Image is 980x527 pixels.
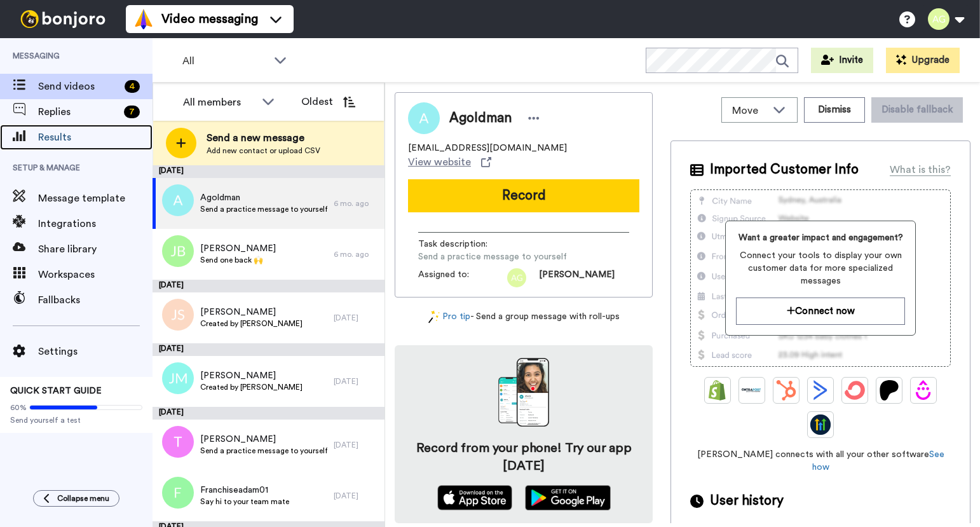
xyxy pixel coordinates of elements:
[125,80,140,93] div: 4
[418,268,507,287] span: Assigned to:
[200,446,327,456] span: Send a practice message to yourself
[736,249,905,287] span: Connect your tools to display your own customer data for more specialized messages
[10,402,27,413] span: 60%
[38,292,153,308] span: Fallbacks
[162,299,194,331] img: js.png
[810,414,831,435] img: GoHighLevel
[183,95,255,110] div: All members
[200,382,303,392] span: Created by [PERSON_NAME]
[334,249,378,259] div: 6 mo. ago
[408,154,471,170] span: View website
[879,380,899,400] img: Patreon
[200,191,327,204] span: Agoldman
[408,179,639,212] button: Record
[38,267,153,282] span: Workspaces
[428,310,470,324] a: Pro tip
[498,358,549,427] img: download
[15,10,111,28] img: bj-logo-header-white.svg
[182,53,268,69] span: All
[200,306,303,318] span: [PERSON_NAME]
[162,184,194,216] img: a.png
[539,268,615,287] span: [PERSON_NAME]
[38,130,153,145] span: Results
[334,198,378,209] div: 6 mo. ago
[162,235,194,267] img: jb.png
[334,313,378,323] div: [DATE]
[57,493,109,503] span: Collapse menu
[334,491,378,501] div: [DATE]
[124,106,140,118] div: 7
[38,191,153,206] span: Message template
[871,97,963,123] button: Disable fallback
[153,280,385,292] div: [DATE]
[736,231,905,244] span: Want a greater impact and engagement?
[886,48,960,73] button: Upgrade
[810,380,831,400] img: ActiveCampaign
[525,485,611,510] img: playstore
[162,362,194,394] img: jm.png
[153,165,385,178] div: [DATE]
[200,242,276,255] span: [PERSON_NAME]
[812,450,944,472] a: See how
[162,477,194,509] img: f.png
[913,380,934,400] img: Drip
[710,160,859,179] span: Imported Customer Info
[38,344,153,359] span: Settings
[133,9,154,29] img: vm-color.svg
[200,484,289,496] span: Franchiseadam01
[200,433,327,446] span: [PERSON_NAME]
[334,440,378,450] div: [DATE]
[200,204,327,214] span: Send a practice message to yourself
[207,130,320,146] span: Send a new message
[38,216,153,231] span: Integrations
[10,415,142,425] span: Send yourself a test
[811,48,873,73] button: Invite
[776,380,796,400] img: Hubspot
[395,310,653,324] div: - Send a group message with roll-ups
[736,298,905,325] button: Connect now
[10,387,102,395] span: QUICK START GUIDE
[507,268,526,287] img: ag.png
[742,380,762,400] img: Ontraport
[408,154,491,170] a: View website
[200,496,289,507] span: Say hi to your team mate
[38,242,153,257] span: Share library
[407,439,640,475] h4: Record from your phone! Try our app [DATE]
[162,426,194,458] img: t.png
[200,369,303,382] span: [PERSON_NAME]
[207,146,320,156] span: Add new contact or upload CSV
[33,490,119,507] button: Collapse menu
[449,109,512,128] span: Agoldman
[418,238,507,250] span: Task description :
[804,97,865,123] button: Dismiss
[408,142,567,154] span: [EMAIL_ADDRESS][DOMAIN_NAME]
[38,104,119,120] span: Replies
[845,380,865,400] img: ConvertKit
[890,162,951,177] div: What is this?
[690,448,951,474] span: [PERSON_NAME] connects with all your other software
[292,89,365,114] button: Oldest
[161,10,258,28] span: Video messaging
[334,376,378,387] div: [DATE]
[153,407,385,420] div: [DATE]
[153,343,385,356] div: [DATE]
[418,250,567,263] span: Send a practice message to yourself
[707,380,728,400] img: Shopify
[200,318,303,329] span: Created by [PERSON_NAME]
[732,103,766,118] span: Move
[408,102,440,134] img: Image of Agoldman
[428,310,440,324] img: magic-wand.svg
[200,255,276,265] span: Send one back 🙌
[710,491,784,510] span: User history
[437,485,513,510] img: appstore
[38,79,119,94] span: Send videos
